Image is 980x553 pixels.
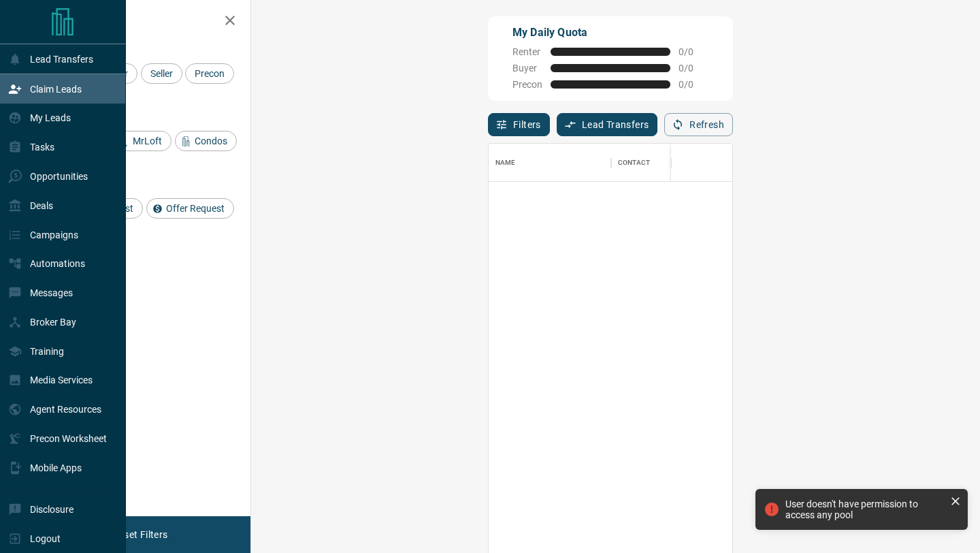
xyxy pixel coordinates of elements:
[489,144,611,182] div: Name
[44,14,237,30] h2: Filters
[175,131,237,151] div: Condos
[190,68,229,79] span: Precon
[512,46,542,57] span: Renter
[512,25,708,41] p: My Daily Quota
[557,113,658,136] button: Lead Transfers
[679,79,708,90] span: 0 / 0
[190,136,232,146] span: Condos
[679,63,708,74] span: 0 / 0
[141,63,182,84] div: Seller
[103,523,176,546] button: Reset Filters
[664,113,733,136] button: Refresh
[113,131,171,151] div: MrLoft
[128,136,167,146] span: MrLoft
[146,198,234,219] div: Offer Request
[495,144,516,182] div: Name
[185,63,234,84] div: Precon
[611,144,720,182] div: Contact
[618,144,650,182] div: Contact
[679,46,708,57] span: 0 / 0
[785,499,945,520] div: User doesn't have permission to access any pool
[488,113,550,136] button: Filters
[161,203,229,214] span: Offer Request
[512,79,542,90] span: Precon
[146,68,178,79] span: Seller
[512,63,542,74] span: Buyer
